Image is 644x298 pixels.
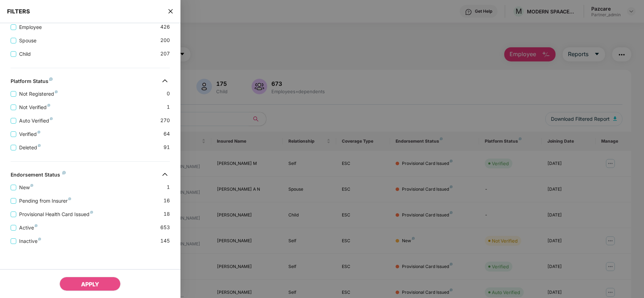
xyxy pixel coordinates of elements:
[160,50,170,58] span: 207
[160,237,170,245] span: 145
[16,103,53,111] span: Not Verified
[168,8,173,15] span: close
[159,169,171,180] img: svg+xml;base64,PHN2ZyB4bWxucz0iaHR0cDovL3d3dy53My5vcmcvMjAwMC9zdmciIHdpZHRoPSIzMiIgaGVpZ2h0PSIzMi...
[163,130,170,138] span: 64
[160,117,170,125] span: 270
[16,50,34,58] span: Child
[160,36,170,44] span: 200
[163,197,170,205] span: 16
[7,8,30,15] span: FILTERS
[167,90,170,98] span: 0
[47,104,50,107] img: svg+xml;base64,PHN2ZyB4bWxucz0iaHR0cDovL3d3dy53My5vcmcvMjAwMC9zdmciIHdpZHRoPSI4IiBoZWlnaHQ9IjgiIH...
[16,184,36,191] span: New
[16,130,43,138] span: Verified
[38,144,41,147] img: svg+xml;base64,PHN2ZyB4bWxucz0iaHR0cDovL3d3dy53My5vcmcvMjAwMC9zdmciIHdpZHRoPSI4IiBoZWlnaHQ9IjgiIH...
[30,184,33,187] img: svg+xml;base64,PHN2ZyB4bWxucz0iaHR0cDovL3d3dy53My5vcmcvMjAwMC9zdmciIHdpZHRoPSI4IiBoZWlnaHQ9IjgiIH...
[16,210,96,218] span: Provisional Health Card Issued
[160,223,170,232] span: 653
[163,210,170,218] span: 18
[59,277,121,291] button: APPLY
[35,224,38,227] img: svg+xml;base64,PHN2ZyB4bWxucz0iaHR0cDovL3d3dy53My5vcmcvMjAwMC9zdmciIHdpZHRoPSI4IiBoZWlnaHQ9IjgiIH...
[38,131,40,133] img: svg+xml;base64,PHN2ZyB4bWxucz0iaHR0cDovL3d3dy53My5vcmcvMjAwMC9zdmciIHdpZHRoPSI4IiBoZWlnaHQ9IjgiIH...
[159,75,171,87] img: svg+xml;base64,PHN2ZyB4bWxucz0iaHR0cDovL3d3dy53My5vcmcvMjAwMC9zdmciIHdpZHRoPSIzMiIgaGVpZ2h0PSIzMi...
[55,90,58,93] img: svg+xml;base64,PHN2ZyB4bWxucz0iaHR0cDovL3d3dy53My5vcmcvMjAwMC9zdmciIHdpZHRoPSI4IiBoZWlnaHQ9IjgiIH...
[11,172,66,180] div: Endorsement Status
[16,90,61,98] span: Not Registered
[68,197,71,200] img: svg+xml;base64,PHN2ZyB4bWxucz0iaHR0cDovL3d3dy53My5vcmcvMjAwMC9zdmciIHdpZHRoPSI4IiBoZWlnaHQ9IjgiIH...
[163,143,170,151] span: 91
[16,117,56,125] span: Auto Verified
[50,117,53,120] img: svg+xml;base64,PHN2ZyB4bWxucz0iaHR0cDovL3d3dy53My5vcmcvMjAwMC9zdmciIHdpZHRoPSI4IiBoZWlnaHQ9IjgiIH...
[167,103,170,111] span: 1
[16,224,40,232] span: Active
[16,237,44,245] span: Inactive
[16,23,45,31] span: Employee
[38,238,41,240] img: svg+xml;base64,PHN2ZyB4bWxucz0iaHR0cDovL3d3dy53My5vcmcvMjAwMC9zdmciIHdpZHRoPSI4IiBoZWlnaHQ9IjgiIH...
[11,78,53,87] div: Platform Status
[160,23,170,31] span: 426
[62,171,66,174] img: svg+xml;base64,PHN2ZyB4bWxucz0iaHR0cDovL3d3dy53My5vcmcvMjAwMC9zdmciIHdpZHRoPSI4IiBoZWlnaHQ9IjgiIH...
[16,197,74,205] span: Pending from Insurer
[49,77,53,81] img: svg+xml;base64,PHN2ZyB4bWxucz0iaHR0cDovL3d3dy53My5vcmcvMjAwMC9zdmciIHdpZHRoPSI4IiBoZWlnaHQ9IjgiIH...
[16,144,44,151] span: Deleted
[16,37,39,44] span: Spouse
[81,281,99,288] span: APPLY
[90,211,93,214] img: svg+xml;base64,PHN2ZyB4bWxucz0iaHR0cDovL3d3dy53My5vcmcvMjAwMC9zdmciIHdpZHRoPSI4IiBoZWlnaHQ9IjgiIH...
[167,183,170,191] span: 1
